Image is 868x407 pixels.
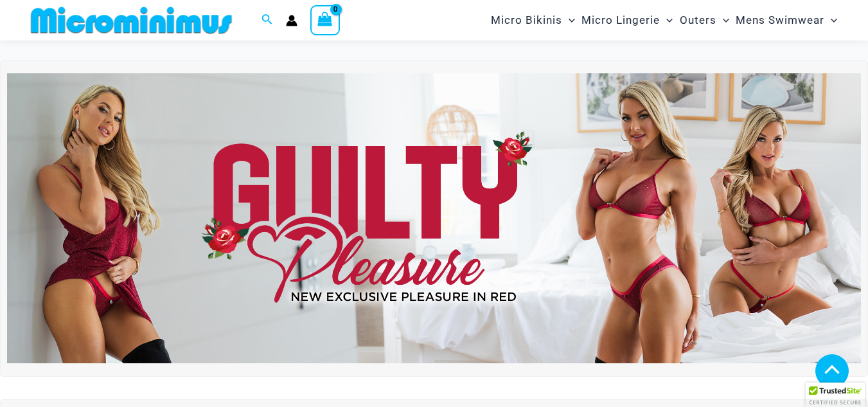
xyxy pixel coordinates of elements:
a: Micro BikinisMenu ToggleMenu Toggle [488,4,578,37]
span: Menu Toggle [660,4,673,37]
span: Menu Toggle [716,4,729,37]
span: Mens Swimwear [736,4,824,37]
img: Guilty Pleasures Red Lingerie [7,73,861,364]
img: MM SHOP LOGO FLAT [26,6,237,35]
a: Micro LingerieMenu ToggleMenu Toggle [578,4,676,37]
span: Menu Toggle [824,4,837,37]
span: Menu Toggle [562,4,575,37]
nav: Site Navigation [486,2,842,39]
div: TrustedSite Certified [806,383,865,407]
a: Search icon link [261,12,273,28]
a: OutersMenu ToggleMenu Toggle [677,4,732,37]
span: Outers [680,4,716,37]
a: View Shopping Cart, empty [310,5,340,35]
a: Mens SwimwearMenu ToggleMenu Toggle [732,4,840,37]
span: Micro Bikinis [491,4,562,37]
a: Account icon link [286,15,297,26]
span: Micro Lingerie [581,4,660,37]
